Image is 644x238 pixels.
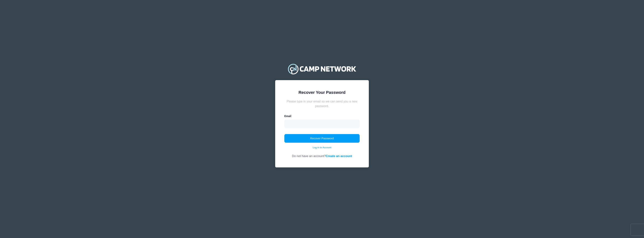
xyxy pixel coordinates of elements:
a: Create an account [326,154,352,158]
button: Recover Password [284,134,360,143]
div: Recover Your Password [284,89,360,95]
div: Please type in your email so we can send you a new password. [284,99,360,108]
a: Log in to Account [313,146,331,149]
img: Camp Network [286,61,358,76]
div: Do not have an account? [284,149,360,158]
label: Email [284,114,291,118]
